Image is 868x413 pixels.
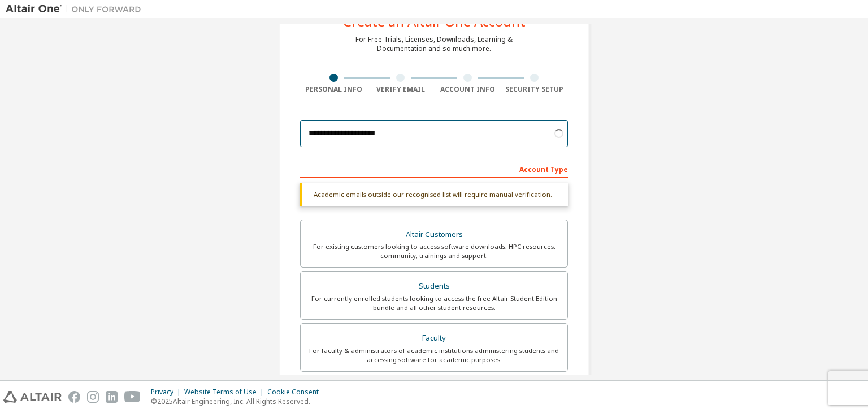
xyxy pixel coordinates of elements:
[501,85,568,94] div: Security Setup
[106,391,118,403] img: linkedin.svg
[151,397,325,406] p: © 2025 Altair Engineering, Inc. All Rights Reserved.
[300,183,568,206] div: Academic emails outside our recognised list will require manual verification.
[307,278,561,294] div: Students
[68,391,80,403] img: facebook.svg
[267,388,325,397] div: Cookie Consent
[343,15,526,28] div: Create an Altair One Account
[300,160,568,178] div: Account Type
[367,85,435,94] div: Verify Email
[151,388,184,397] div: Privacy
[307,294,561,312] div: For currently enrolled students looking to access the free Altair Student Edition bundle and all ...
[184,388,267,397] div: Website Terms of Use
[434,85,501,94] div: Account Info
[307,227,561,243] div: Altair Customers
[307,346,561,364] div: For faculty & administrators of academic institutions administering students and accessing softwa...
[3,391,62,403] img: altair_logo.svg
[87,391,99,403] img: instagram.svg
[6,3,147,15] img: Altair One
[124,391,141,403] img: youtube.svg
[300,85,367,94] div: Personal Info
[355,35,513,53] div: For Free Trials, Licenses, Downloads, Learning & Documentation and so much more.
[307,330,561,346] div: Faculty
[307,242,561,260] div: For existing customers looking to access software downloads, HPC resources, community, trainings ...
